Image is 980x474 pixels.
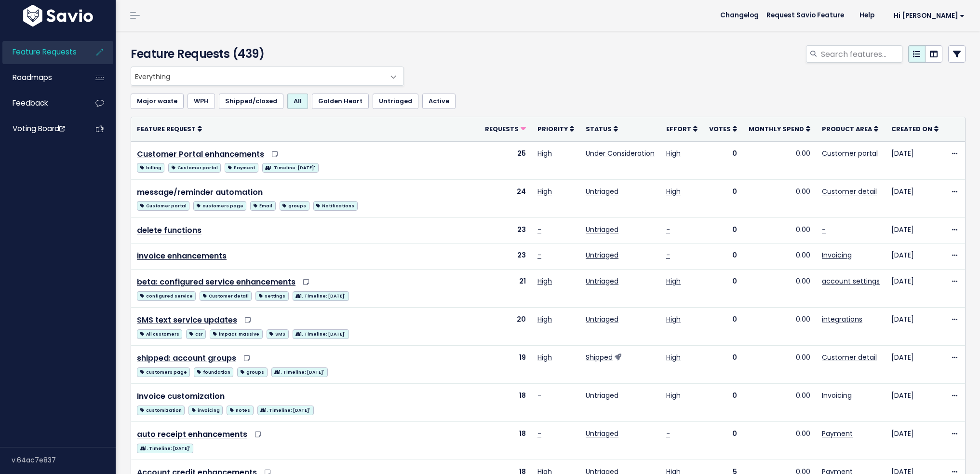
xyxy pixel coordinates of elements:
img: logo-white.9d6f32f41409.svg [21,5,95,27]
a: groups [237,366,267,378]
a: High [666,149,681,158]
a: Payment [822,429,853,438]
ul: Filter feature requests [131,94,966,109]
a: High [666,314,681,324]
td: [DATE] [886,346,944,384]
a: SMS text service updates [137,314,237,325]
td: [DATE] [886,422,944,460]
span: Hi [PERSON_NAME] [894,12,965,19]
a: Monthly spend [749,124,810,134]
span: Everything [131,67,404,86]
td: 0.00 [743,217,816,244]
span: customization [137,406,185,415]
a: - [822,225,826,234]
td: 23 [479,217,532,244]
span: Feedback [13,98,48,108]
a: 1. Timeline: [DATE]' [293,289,349,301]
td: 0.00 [743,422,816,460]
span: csr [186,329,206,339]
a: All customers [137,327,182,339]
td: 0 [703,217,743,244]
a: configured service [137,289,196,301]
td: 0.00 [743,270,816,308]
a: High [666,276,681,286]
h4: Feature Requests (439) [131,45,400,63]
td: 0 [703,270,743,308]
a: Product Area [822,124,878,134]
td: [DATE] [886,141,944,179]
a: WPH [188,94,215,109]
span: Monthly spend [749,125,804,133]
a: - [666,429,670,438]
td: 0.00 [743,308,816,346]
span: impact: massive [210,329,262,339]
span: 1. Timeline: [DATE]' [262,163,319,173]
td: [DATE] [886,244,944,270]
td: 0.00 [743,384,816,422]
a: High [537,276,552,286]
a: billing [137,161,164,173]
a: Status [586,124,618,134]
a: settings [255,289,288,301]
a: invoice enhancements [137,250,227,261]
a: Active [422,94,456,109]
span: Requests [485,125,519,133]
a: Email [250,199,275,211]
span: Changelog [720,12,759,19]
a: Request Savio Feature [759,8,852,23]
span: Customer portal [137,201,189,211]
span: foundation [194,367,233,377]
td: 20 [479,308,532,346]
a: Feature Requests [2,41,80,63]
td: 25 [479,141,532,179]
td: 0.00 [743,179,816,217]
span: 1. Timeline: [DATE]' [271,367,328,377]
span: Created On [891,125,932,133]
td: 0.00 [743,244,816,270]
span: groups [237,367,267,377]
a: Hi [PERSON_NAME] [882,8,972,23]
a: Customer portal [137,199,189,211]
a: - [537,391,541,400]
td: 19 [479,346,532,384]
td: 0 [703,346,743,384]
a: - [537,250,541,260]
a: Customer detail [200,289,252,301]
span: groups [280,201,309,211]
a: Roadmaps [2,67,80,89]
a: 1. Timeline: [DATE]' [257,404,314,416]
a: SMS [267,327,289,339]
span: Priority [537,125,568,133]
a: - [666,250,670,260]
a: Invoicing [822,391,852,400]
a: 1. Timeline: [DATE]' [271,366,328,378]
a: Untriaged [373,94,418,109]
a: Untriaged [586,225,618,234]
span: Voting Board [13,123,65,134]
a: Under Consideration [586,149,655,158]
span: All customers [137,329,182,339]
a: groups [280,199,309,211]
a: message/reminder automation [137,187,263,198]
a: csr [186,327,206,339]
a: invoicing [188,404,223,416]
a: Customer detail [822,187,877,196]
a: Help [852,8,882,23]
a: Customer Portal enhancements [137,149,264,160]
a: integrations [822,314,862,324]
a: High [537,149,552,158]
a: account settings [822,276,880,286]
a: foundation [194,366,233,378]
a: 1. Timeline: [DATE]' [137,442,193,454]
a: - [537,429,541,438]
span: Product Area [822,125,872,133]
td: 24 [479,179,532,217]
a: customers page [137,366,190,378]
span: Feature Request [137,125,196,133]
a: High [666,391,681,400]
a: Voting Board [2,118,80,140]
a: 1. Timeline: [DATE]' [293,327,349,339]
span: notes [227,406,253,415]
span: customers page [137,367,190,377]
td: 18 [479,384,532,422]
